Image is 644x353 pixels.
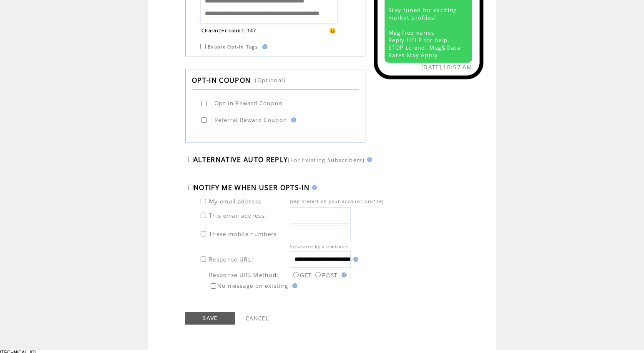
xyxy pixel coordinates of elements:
[339,272,347,277] img: help.gif
[209,230,277,238] span: These mobile numbers
[290,198,384,204] span: (registered on your account profile)
[329,27,337,34] span: 😀
[365,157,372,162] img: help.gif
[217,282,288,290] span: No message on existing
[255,76,285,84] span: (Optional)
[194,183,309,192] span: NOTIFY ME WHEN USER OPTS-IN
[214,116,287,124] span: Referral Reward Coupon
[209,198,261,205] span: My email address
[209,271,279,279] span: Response URL Method:
[194,155,288,164] span: ALTERNATIVE AUTO REPLY
[288,156,365,164] span: (For Existing Subscribers)
[313,272,337,279] label: POST
[291,272,312,279] label: GET
[290,283,297,288] img: help.gif
[209,212,267,219] span: This email address:
[290,244,349,249] span: Separated by a semicolon
[260,44,267,49] img: help.gif
[315,272,321,277] input: POST
[289,117,296,122] img: help.gif
[208,44,258,50] span: Enable Opt-in Tags
[214,99,283,107] span: Opt-in Reward Coupon
[192,76,251,85] span: OPT-IN COUPON
[421,63,472,71] span: [DATE] 10:57 AM
[185,312,235,325] a: SAVE
[351,257,358,262] img: help.gif
[201,28,257,33] span: Character count: 147
[246,315,269,322] a: CANCEL
[209,256,254,263] span: Response URL:
[293,272,299,277] input: GET
[309,185,317,190] img: help.gif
